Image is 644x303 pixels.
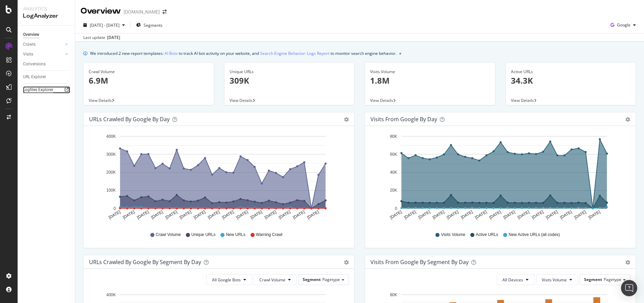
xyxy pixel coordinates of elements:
[536,274,578,285] button: Visits Volume
[23,86,53,93] div: Logfiles Explorer
[370,75,490,86] p: 1.8M
[625,260,630,265] div: gear
[256,232,282,238] span: Warning Crawl
[226,232,245,238] span: New URLs
[497,274,534,285] button: All Devices
[89,98,112,103] span: View Details
[303,277,321,282] span: Segment
[511,75,631,86] p: 34.3K
[390,170,397,175] text: 40K
[156,232,181,238] span: Crawl Volume
[403,210,417,220] text: [DATE]
[230,98,253,103] span: View Details
[122,210,135,220] text: [DATE]
[584,277,602,282] span: Segment
[23,41,63,48] a: Crawls
[23,31,70,38] a: Overview
[23,61,70,68] a: Conversions
[107,35,120,41] div: [DATE]
[446,210,459,220] text: [DATE]
[136,210,150,220] text: [DATE]
[574,210,587,220] text: [DATE]
[517,210,530,220] text: [DATE]
[90,50,396,57] div: We introduced 2 new report templates: to track AI bot activity on your website, and to monitor se...
[83,35,120,41] div: Last update
[545,210,559,220] text: [DATE]
[212,277,241,283] span: All Google Bots
[417,210,431,220] text: [DATE]
[230,69,349,75] div: Unique URLs
[502,210,516,220] text: [DATE]
[617,22,630,28] span: Google
[81,5,121,17] div: Overview
[81,20,128,30] button: [DATE] - [DATE]
[144,22,163,28] span: Segments
[230,75,349,86] p: 309K
[23,51,63,58] a: Visits
[165,210,178,220] text: [DATE]
[133,20,165,30] button: Segments
[206,274,252,285] button: All Google Bots
[89,69,209,75] div: Crawl Volume
[23,41,36,48] div: Crawls
[90,22,120,28] span: [DATE] - [DATE]
[124,8,160,15] div: [DOMAIN_NAME]
[113,206,116,211] text: 0
[207,210,220,220] text: [DATE]
[370,116,437,123] div: Visits from Google by day
[150,210,164,220] text: [DATE]
[395,206,397,211] text: 0
[179,210,192,220] text: [DATE]
[108,210,121,220] text: [DATE]
[254,274,297,285] button: Crawl Volume
[370,259,469,265] div: Visits from Google By Segment By Day
[476,232,498,238] span: Active URLs
[398,48,403,58] button: close banner
[23,12,69,20] div: LogAnalyzer
[264,210,277,220] text: [DATE]
[390,293,397,297] text: 80K
[278,210,292,220] text: [DATE]
[559,210,573,220] text: [DATE]
[191,232,215,238] span: Unique URLs
[23,5,69,12] div: Analytics
[621,280,637,296] div: Open Intercom Messenger
[23,51,33,58] div: Visits
[390,152,397,157] text: 60K
[106,170,116,175] text: 200K
[502,277,523,283] span: All Devices
[193,210,207,220] text: [DATE]
[89,116,170,123] div: URLs Crawled by Google by day
[106,134,116,139] text: 400K
[23,61,46,68] div: Conversions
[441,232,465,238] span: Visits Volume
[432,210,445,220] text: [DATE]
[260,50,329,57] a: Search Engine Behavior: Logs Report
[460,210,474,220] text: [DATE]
[106,152,116,157] text: 300K
[23,31,39,38] div: Overview
[221,210,235,220] text: [DATE]
[389,210,403,220] text: [DATE]
[23,73,46,81] div: URL Explorer
[370,131,628,225] svg: A chart.
[106,188,116,193] text: 100K
[235,210,249,220] text: [DATE]
[106,293,116,297] text: 400K
[259,277,285,283] span: Crawl Volume
[250,210,263,220] text: [DATE]
[83,50,636,57] div: info banner
[89,259,201,265] div: URLs Crawled by Google By Segment By Day
[608,20,639,30] button: Google
[511,69,631,75] div: Active URLs
[390,134,397,139] text: 80K
[165,50,178,57] a: AI Bots
[511,98,534,103] span: View Details
[344,260,349,265] div: gear
[587,210,601,220] text: [DATE]
[542,277,567,283] span: Visits Volume
[306,210,320,220] text: [DATE]
[509,232,560,238] span: New Active URLs (all codes)
[89,75,209,86] p: 6.9M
